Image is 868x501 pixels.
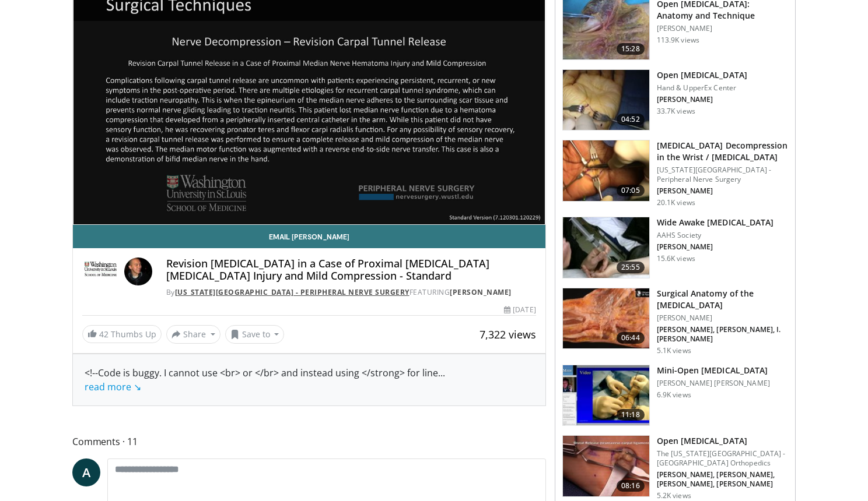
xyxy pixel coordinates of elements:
p: [PERSON_NAME], [PERSON_NAME], I. [PERSON_NAME] [657,325,788,344]
a: [PERSON_NAME] [450,287,512,297]
a: 11:18 Mini-Open [MEDICAL_DATA] [PERSON_NAME] [PERSON_NAME] 6.9K views [562,365,788,426]
p: 113.9K views [657,36,699,45]
div: By FEATURING [166,287,536,298]
img: 6bc13ebe-c2d8-4f72-b17c-7e540134e64e.150x105_q85_crop-smart_upscale.jpg [563,288,649,349]
p: [PERSON_NAME] [657,242,774,252]
a: 06:44 Surgical Anatomy of the [MEDICAL_DATA] [PERSON_NAME] [PERSON_NAME], [PERSON_NAME], I. [PERS... [562,288,788,355]
p: [PERSON_NAME], [PERSON_NAME], [PERSON_NAME], [PERSON_NAME] [657,470,788,489]
p: 20.1K views [657,198,695,207]
img: Avatar [124,257,152,285]
a: Email [PERSON_NAME] [73,225,545,248]
p: [PERSON_NAME] [PERSON_NAME] [657,379,770,388]
p: 15.6K views [657,254,695,263]
a: 42 Thumbs Up [82,325,162,343]
img: 80b671cc-e6c2-4c30-b4fd-e019560497a8.150x105_q85_crop-smart_upscale.jpg [563,140,649,201]
button: Share [166,325,220,344]
h3: Surgical Anatomy of the [MEDICAL_DATA] [657,288,788,311]
a: 04:52 Open [MEDICAL_DATA] Hand & UpperEx Center [PERSON_NAME] 33.7K views [562,69,788,131]
span: ... [85,366,445,393]
a: 07:05 [MEDICAL_DATA] Decompression in the Wrist / [MEDICAL_DATA] [US_STATE][GEOGRAPHIC_DATA] - Pe... [562,140,788,207]
p: AAHS Society [657,231,774,240]
span: 15:28 [617,43,645,55]
p: [PERSON_NAME] [657,24,788,33]
h4: Revision [MEDICAL_DATA] in a Case of Proximal [MEDICAL_DATA] [MEDICAL_DATA] Injury and Mild Compr... [166,257,536,283]
a: read more ↘ [85,380,141,393]
span: 25:55 [617,262,645,273]
p: 5.2K views [657,491,691,500]
span: 08:16 [617,480,645,492]
div: <!--Code is buggy. I cannot use <br> or </br> and instead using </strong> for line [85,366,534,394]
div: [DATE] [504,305,535,315]
h3: Open [MEDICAL_DATA] [657,435,788,447]
span: 42 [99,329,108,340]
span: 7,322 views [480,327,536,341]
a: 08:16 Open [MEDICAL_DATA] The [US_STATE][GEOGRAPHIC_DATA] - [GEOGRAPHIC_DATA] Orthopedics [PERSON... [562,435,788,500]
img: 302022_0003_1.png.150x105_q85_crop-smart_upscale.jpg [563,365,649,426]
span: 11:18 [617,409,645,421]
h3: [MEDICAL_DATA] Decompression in the Wrist / [MEDICAL_DATA] [657,140,788,163]
span: 07:05 [617,185,645,196]
p: Hand & UpperEx Center [657,83,747,93]
p: The [US_STATE][GEOGRAPHIC_DATA] - [GEOGRAPHIC_DATA] Orthopedics [657,449,788,468]
img: wide_awake_carpal_tunnel_100008556_2.jpg.150x105_q85_crop-smart_upscale.jpg [563,217,649,278]
h3: Open [MEDICAL_DATA] [657,69,747,81]
p: [PERSON_NAME] [657,95,747,104]
span: 06:44 [617,332,645,344]
h3: Mini-Open [MEDICAL_DATA] [657,365,770,376]
span: Comments 11 [72,434,546,449]
a: 25:55 Wide Awake [MEDICAL_DATA] AAHS Society [PERSON_NAME] 15.6K views [562,217,788,278]
p: 5.1K views [657,346,691,355]
span: 04:52 [617,114,645,125]
a: [US_STATE][GEOGRAPHIC_DATA] - Peripheral Nerve Surgery [175,287,409,297]
p: [PERSON_NAME] [657,186,788,196]
a: A [72,458,100,486]
p: [US_STATE][GEOGRAPHIC_DATA] - Peripheral Nerve Surgery [657,165,788,184]
button: Save to [225,325,285,344]
p: 6.9K views [657,390,691,400]
img: 54315_0000_3.png.150x105_q85_crop-smart_upscale.jpg [563,70,649,130]
p: [PERSON_NAME] [657,313,788,323]
p: 33.7K views [657,107,695,116]
img: 435a63e2-9f45-41c2-a031-cbf06bbd817f.150x105_q85_crop-smart_upscale.jpg [563,436,649,496]
h3: Wide Awake [MEDICAL_DATA] [657,217,774,228]
img: Washington University School of Medicine - Peripheral Nerve Surgery [82,257,120,285]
